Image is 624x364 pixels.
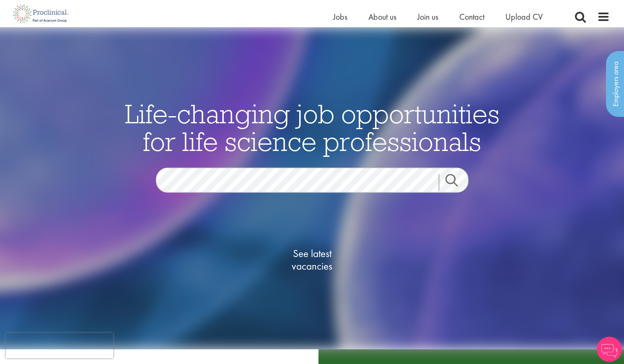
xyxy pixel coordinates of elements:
a: See latestvacancies [270,214,354,306]
span: See latest vacancies [270,247,354,273]
span: Life-changing job opportunities for life science professionals [125,97,500,158]
a: About us [368,11,396,22]
a: Upload CV [505,11,543,22]
a: Join us [417,11,438,22]
img: Chatbot [597,337,622,362]
a: Contact [459,11,484,22]
a: Job search submit button [439,174,475,191]
a: Jobs [333,11,347,22]
iframe: reCAPTCHA [6,333,113,358]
